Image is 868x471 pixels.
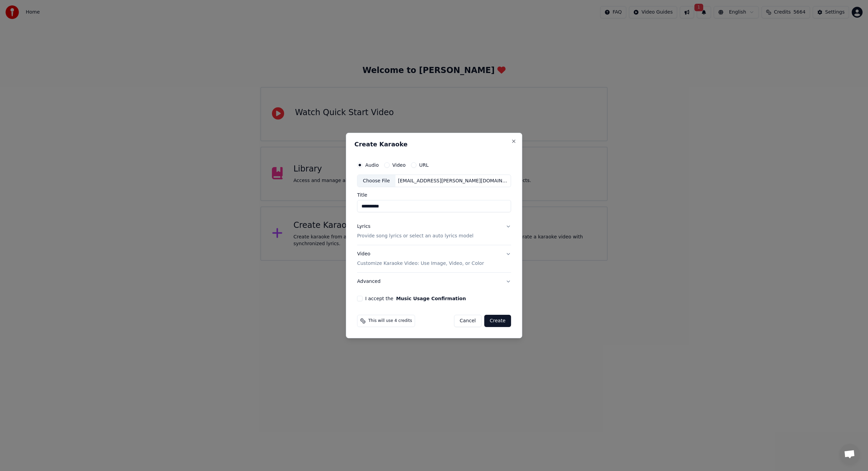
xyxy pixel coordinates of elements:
button: LyricsProvide song lyrics or select an auto lyrics model [357,218,511,245]
button: Create [484,315,511,327]
button: Advanced [357,273,511,290]
div: Video [357,251,484,267]
label: Video [392,163,406,167]
div: Lyrics [357,223,370,230]
label: Title [357,193,511,198]
p: Customize Karaoke Video: Use Image, Video, or Color [357,260,484,267]
label: URL [419,163,429,167]
button: VideoCustomize Karaoke Video: Use Image, Video, or Color [357,246,511,273]
label: Audio [365,163,379,167]
div: Choose File [357,175,395,187]
label: I accept the [365,296,466,301]
span: This will use 4 credits [368,318,412,324]
button: Cancel [454,315,481,327]
p: Provide song lyrics or select an auto lyrics model [357,233,473,240]
div: [EMAIL_ADDRESS][PERSON_NAME][DOMAIN_NAME]/Shared drives/Sing King G Drive/Filemaker/CPT_Tracks/Ne... [395,178,511,184]
h2: Create Karaoke [354,141,514,147]
button: I accept the [396,296,466,301]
